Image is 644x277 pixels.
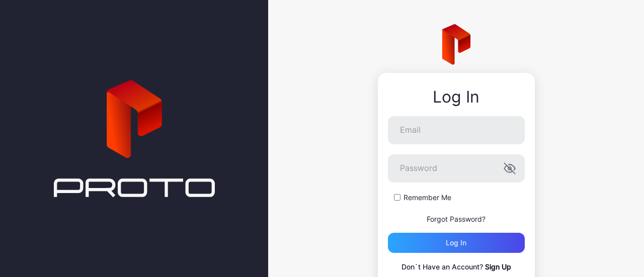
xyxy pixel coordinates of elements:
button: Log in [388,233,525,253]
a: Forgot Password? [427,215,486,223]
p: Don`t Have an Account? [388,261,525,273]
input: Password [388,154,525,182]
div: Log in [446,239,466,247]
div: Log In [388,88,525,106]
input: Email [388,116,525,144]
label: Remember Me [404,193,451,203]
a: Sign Up [485,262,511,271]
button: Password [504,162,516,174]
